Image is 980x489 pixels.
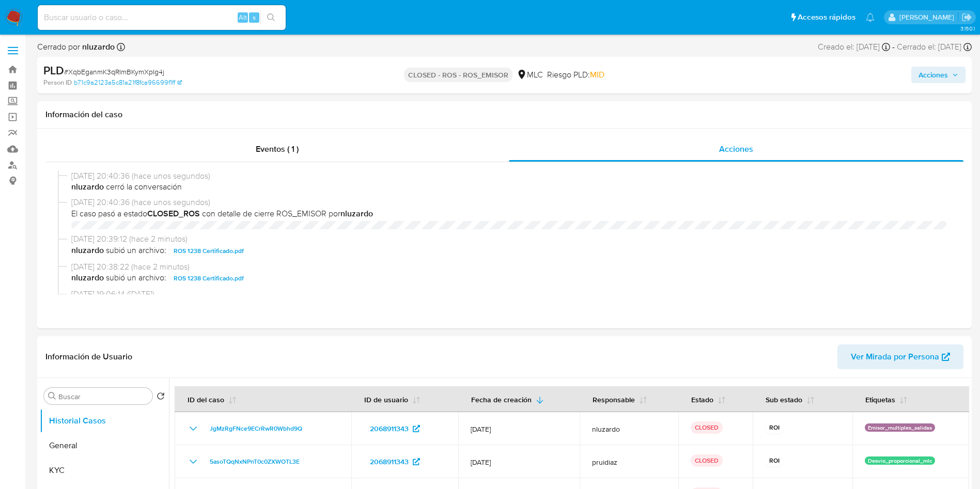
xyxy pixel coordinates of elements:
[547,69,604,81] span: Riesgo PLD:
[43,62,64,78] b: PLD
[71,261,947,273] span: [DATE] 20:38:22 (hace 2 minutos)
[897,41,972,53] div: Cerrado el: [DATE]
[851,344,939,369] span: Ver Mirada por Persona
[45,352,132,362] h1: Información de Usuario
[818,41,890,53] div: Creado el: [DATE]
[899,12,958,22] p: nicolas.luzardo@mercadolibre.com
[239,12,247,22] span: Alt
[71,170,947,182] span: [DATE] 20:40:36 (hace unos segundos)
[71,289,947,300] span: [DATE] 19:06:14 ([DATE])
[64,67,164,77] span: # XqbEganmK3qRImBKymXpIg4j
[106,245,166,257] span: subió un archivo:
[157,392,165,403] button: Volver al orden por defecto
[74,78,182,87] a: b71c9a2123a5c81a21f8fca96699f1ff
[404,68,512,82] p: CLOSED - ROS - ROS_EMISOR
[43,78,72,87] b: Person ID
[40,433,169,458] button: General
[71,208,947,219] span: El caso pasó a estado con detalle de cierre ROS_EMISOR por
[106,272,166,285] span: subió un archivo:
[71,197,947,208] span: [DATE] 20:40:36 (hace unos segundos)
[45,109,963,120] h1: Información del caso
[71,233,947,245] span: [DATE] 20:39:12 (hace 2 minutos)
[260,10,282,25] button: search-icon
[71,245,104,257] b: nluzardo
[590,69,604,81] span: MID
[168,272,249,285] button: ROS 1238 Certificado.pdf
[253,12,256,22] span: s
[517,69,543,81] div: MLC
[866,13,875,22] a: Notificaciones
[911,67,966,83] button: Acciones
[174,272,244,285] span: ROS 1238 Certificado.pdf
[71,181,947,193] span: cerró la conversación
[798,12,855,23] span: Accesos rápidos
[147,208,200,219] b: CLOSED_ROS
[256,143,299,155] span: Eventos ( 1 )
[837,344,963,369] button: Ver Mirada por Persona
[80,41,115,53] b: nluzardo
[71,181,106,193] b: nluzardo
[71,272,104,285] b: nluzardo
[38,11,286,24] input: Buscar usuario o caso...
[961,12,972,23] a: Salir
[340,208,373,219] b: nluzardo
[892,41,895,53] span: -
[919,67,948,83] span: Acciones
[58,392,148,401] input: Buscar
[719,143,753,155] span: Acciones
[37,41,115,53] span: Cerrado por
[48,392,56,400] button: Buscar
[40,458,169,483] button: KYC
[40,408,169,433] button: Historial Casos
[168,245,249,257] button: ROS 1238 Certificado.pdf
[174,245,244,257] span: ROS 1238 Certificado.pdf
